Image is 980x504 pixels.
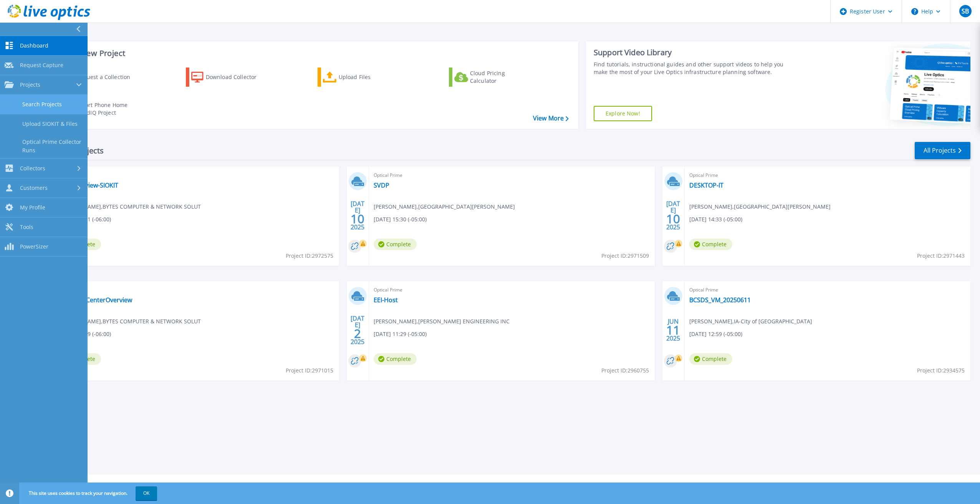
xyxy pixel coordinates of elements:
[76,69,138,85] div: Request a Collection
[339,69,400,85] div: Upload Files
[533,115,569,122] a: View More
[962,8,969,14] span: SB
[286,366,333,375] span: Project ID: 2971015
[20,184,48,191] span: Customers
[689,239,732,250] span: Complete
[374,353,417,365] span: Complete
[58,317,201,326] span: [PERSON_NAME] , BYTES COMPUTER & NETWORK SOLUT
[350,201,365,229] div: [DATE] 2025
[374,171,650,180] span: Optical Prime
[58,203,201,211] span: [PERSON_NAME] , BYTES COMPUTER & NETWORK SOLUT
[374,330,427,338] span: [DATE] 11:29 (-05:00)
[689,353,732,365] span: Complete
[58,171,334,180] span: Optical Prime
[689,286,966,294] span: Optical Prime
[206,69,267,85] div: Download Collector
[374,215,427,224] span: [DATE] 15:30 (-05:00)
[666,327,680,333] span: 11
[374,181,389,189] a: SVDP
[21,486,157,500] span: This site uses cookies to track your navigation.
[689,215,742,224] span: [DATE] 14:33 (-05:00)
[374,317,510,326] span: [PERSON_NAME] , [PERSON_NAME] ENGINEERING INC
[917,252,965,260] span: Project ID: 2971443
[915,142,970,159] a: All Projects
[374,203,515,211] span: [PERSON_NAME] , [GEOGRAPHIC_DATA][PERSON_NAME]
[689,296,751,304] a: BCSDS_VM_20250611
[55,68,140,87] a: Request a Collection
[75,101,135,117] div: Import Phone Home CloudIQ Project
[136,486,157,500] button: OK
[20,62,63,69] span: Request Capture
[689,203,831,211] span: [PERSON_NAME] , [GEOGRAPHIC_DATA][PERSON_NAME]
[689,330,742,338] span: [DATE] 12:59 (-05:00)
[374,239,417,250] span: Complete
[666,201,680,229] div: [DATE] 2025
[689,317,812,326] span: [PERSON_NAME] , IA-City of [GEOGRAPHIC_DATA]
[20,42,48,49] span: Dashboard
[601,366,649,375] span: Project ID: 2960755
[20,81,40,88] span: Projects
[58,296,132,304] a: PVC_DataCenterOverview
[601,252,649,260] span: Project ID: 2971509
[20,204,45,211] span: My Profile
[594,48,792,58] div: Support Video Library
[449,68,535,87] a: Cloud Pricing Calculator
[917,366,965,375] span: Project ID: 2934575
[20,224,33,231] span: Tools
[350,316,365,344] div: [DATE] 2025
[470,69,531,85] div: Cloud Pricing Calculator
[20,243,48,250] span: PowerSizer
[351,216,364,222] span: 10
[20,165,45,172] span: Collectors
[374,296,398,304] a: EEI-Host
[594,106,652,121] a: Explore Now!
[55,49,568,58] h3: Start a New Project
[58,181,118,189] a: PVC-Overview-SIOKIT
[689,181,723,189] a: DESKTOP-IT
[318,68,403,87] a: Upload Files
[666,316,680,344] div: JUN 2025
[186,68,271,87] a: Download Collector
[689,171,966,180] span: Optical Prime
[374,286,650,294] span: Optical Prime
[666,216,680,222] span: 10
[594,61,792,76] div: Find tutorials, instructional guides and other support videos to help you make the most of your L...
[58,286,334,294] span: Optical Prime
[286,252,333,260] span: Project ID: 2972575
[354,330,361,337] span: 2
